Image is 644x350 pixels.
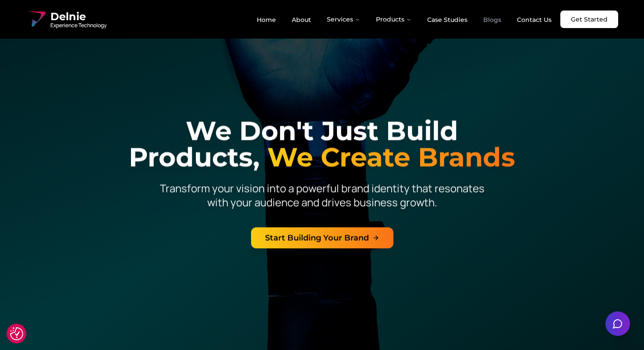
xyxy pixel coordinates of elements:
span: We Create Brands [267,141,515,173]
button: Cookie Settings [10,327,23,340]
button: Open chat [605,311,630,336]
a: Delnie Logo Full [26,9,106,30]
span: Experience Technology [50,22,106,29]
a: Start Building Your Brand [251,227,393,248]
img: Delnie Logo [26,9,47,30]
a: Get Started [560,11,618,28]
button: Products [369,11,418,28]
nav: Main [250,11,559,28]
a: About [285,12,318,27]
img: Revisit consent button [10,327,23,340]
span: We Don't Just Build Products, [129,115,458,173]
button: Services [320,11,367,28]
p: Transform your vision into a powerful brand identity that resonates with your audience and drives... [154,181,490,209]
span: Delnie [50,10,106,24]
a: Contact Us [510,12,559,27]
a: Home [250,12,283,27]
a: Case Studies [420,12,474,27]
a: Blogs [476,12,508,27]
